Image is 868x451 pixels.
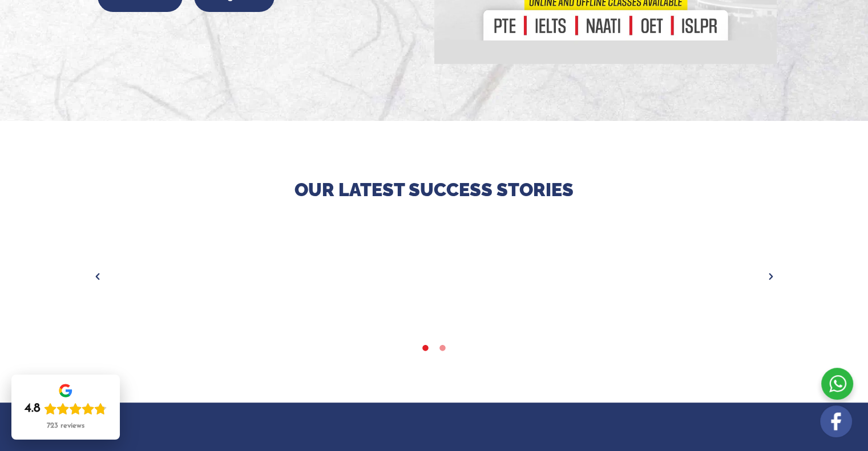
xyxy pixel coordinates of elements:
button: Previous [92,271,103,282]
div: Rating: 4.8 out of 5 [25,401,107,417]
img: white-facebook.png [820,405,852,437]
div: 723 reviews [47,421,84,430]
button: Next [765,271,777,282]
div: 4.8 [25,401,41,417]
p: Our Latest Success Stories [100,178,768,202]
